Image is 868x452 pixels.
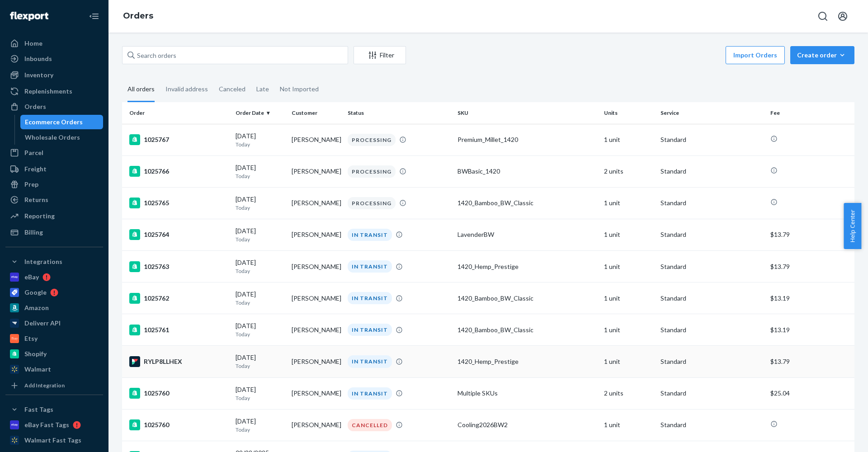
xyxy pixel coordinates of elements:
[10,12,48,21] img: Flexport logo
[348,134,396,146] div: PROCESSING
[5,52,103,66] a: Inbounds
[24,54,52,63] div: Inbounds
[288,124,344,155] td: [PERSON_NAME]
[348,387,392,400] div: IN TRANSIT
[660,135,763,144] p: Standard
[24,71,53,80] div: Inventory
[24,39,42,48] div: Home
[123,11,153,21] a: Orders
[660,420,763,429] p: Standard
[236,163,284,180] div: [DATE]
[24,257,62,266] div: Integrations
[458,230,597,239] div: LavenderBW
[288,219,344,250] td: [PERSON_NAME]
[129,388,228,399] div: 1025760
[256,77,269,101] div: Late
[660,230,763,239] p: Standard
[5,146,103,160] a: Parcel
[834,7,852,25] button: Open account menu
[814,7,832,25] button: Open Search Box
[767,102,854,124] th: Fee
[5,362,103,377] a: Walmart
[600,124,656,155] td: 1 unit
[236,258,284,275] div: [DATE]
[24,195,48,204] div: Returns
[600,409,656,441] td: 1 unit
[165,77,208,101] div: Invalid address
[236,362,284,370] p: Today
[5,84,103,99] a: Replenishments
[600,346,656,377] td: 1 unit
[236,321,284,338] div: [DATE]
[660,262,763,271] p: Standard
[24,180,38,189] div: Prep
[660,167,763,176] p: Standard
[236,141,284,148] p: Today
[127,77,155,102] div: All orders
[767,346,854,377] td: $13.79
[236,267,284,275] p: Today
[458,135,597,144] div: Premium_Millet_1420
[5,225,103,240] a: Billing
[726,46,785,64] button: Import Orders
[458,294,597,303] div: 1420_Bamboo_BW_Classic
[458,262,597,271] div: 1420_Hemp_Prestige
[5,433,103,447] a: Walmart Fast Tags
[236,426,284,433] p: Today
[129,198,228,208] div: 1025765
[24,365,51,374] div: Walmart
[348,229,392,241] div: IN TRANSIT
[24,420,69,429] div: eBay Fast Tags
[5,209,103,223] a: Reporting
[454,377,600,409] td: Multiple SKUs
[129,293,228,304] div: 1025762
[797,51,848,60] div: Create order
[657,102,767,124] th: Service
[129,325,228,335] div: 1025761
[348,355,392,367] div: IN TRANSIT
[348,419,392,431] div: CANCELLED
[24,87,72,96] div: Replenishments
[288,346,344,377] td: [PERSON_NAME]
[288,282,344,314] td: [PERSON_NAME]
[5,347,103,361] a: Shopify
[129,229,228,240] div: 1025764
[24,288,47,297] div: Google
[24,349,47,358] div: Shopify
[5,316,103,330] a: Deliverr API
[5,331,103,346] a: Etsy
[24,273,39,282] div: eBay
[129,261,228,272] div: 1025763
[348,197,396,209] div: PROCESSING
[767,377,854,409] td: $25.04
[5,68,103,82] a: Inventory
[288,251,344,282] td: [PERSON_NAME]
[85,7,103,25] button: Close Navigation
[5,285,103,300] a: Google
[219,77,245,101] div: Canceled
[236,204,284,212] p: Today
[236,299,284,306] p: Today
[288,155,344,187] td: [PERSON_NAME]
[5,254,103,269] button: Integrations
[236,195,284,212] div: [DATE]
[5,99,103,114] a: Orders
[280,77,319,101] div: Not Imported
[24,436,81,445] div: Walmart Fast Tags
[236,330,284,338] p: Today
[5,402,103,417] button: Fast Tags
[25,118,83,127] div: Ecommerce Orders
[5,36,103,51] a: Home
[458,357,597,366] div: 1420_Hemp_Prestige
[600,102,656,124] th: Units
[600,219,656,250] td: 1 unit
[129,419,228,430] div: 1025760
[24,334,38,343] div: Etsy
[288,187,344,219] td: [PERSON_NAME]
[454,102,600,124] th: SKU
[5,301,103,315] a: Amazon
[20,115,104,129] a: Ecommerce Orders
[458,198,597,207] div: 1420_Bamboo_BW_Classic
[236,394,284,402] p: Today
[236,235,284,243] p: Today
